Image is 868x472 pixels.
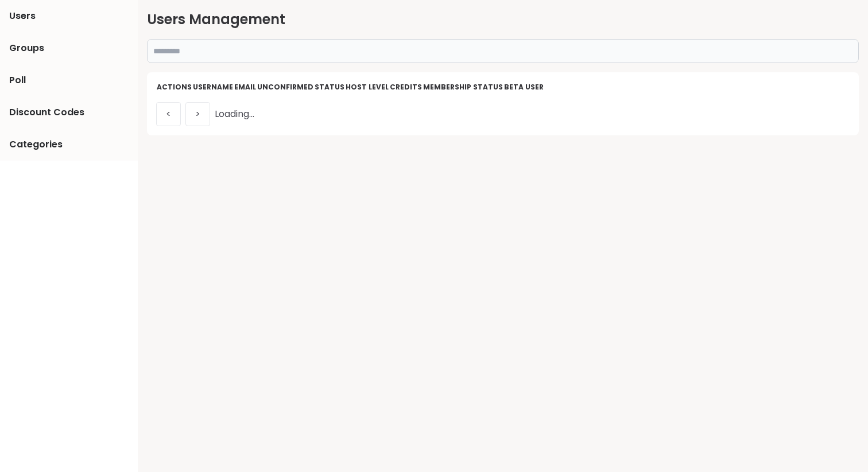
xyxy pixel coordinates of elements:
[503,81,544,93] th: Beta User
[156,93,850,126] div: Loading...
[345,81,389,93] th: Host Level
[185,102,210,126] button: >
[147,9,859,30] h2: Users Management
[389,81,423,93] th: credits
[234,81,257,93] th: Email
[192,81,234,93] th: Username
[9,73,26,87] span: Poll
[156,102,181,126] button: <
[156,81,192,93] th: Actions
[314,81,345,93] th: Status
[9,106,84,119] span: Discount Codes
[9,41,44,55] span: Groups
[9,138,63,151] span: Categories
[257,81,314,93] th: Unconfirmed
[9,9,36,23] span: Users
[423,81,503,93] th: Membership Status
